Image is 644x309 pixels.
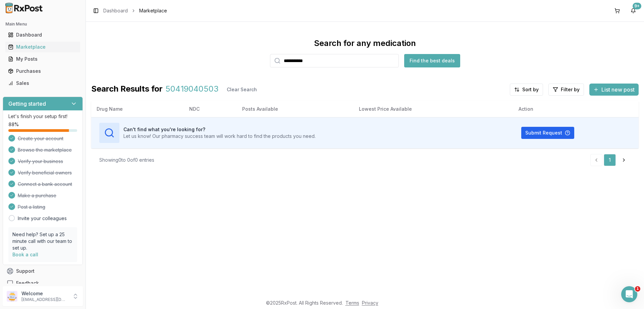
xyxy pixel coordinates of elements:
[91,101,184,117] th: Drug Name
[21,290,68,297] p: Welcome
[3,78,83,89] button: Sales
[3,30,83,40] button: Dashboard
[91,84,163,96] span: Search Results for
[3,54,83,64] button: My Posts
[601,86,635,94] span: List new post
[18,135,63,142] span: Create your account
[621,286,637,302] iframe: Intercom live chat
[12,252,38,257] a: Book a call
[18,192,56,199] span: Make a purchase
[8,32,77,38] div: Dashboard
[8,68,77,74] div: Purchases
[633,3,641,9] div: 9+
[5,41,80,53] a: Marketplace
[314,38,416,49] div: Search for any medication
[8,113,77,120] p: Let's finish your setup first!
[16,280,39,287] span: Feedback
[521,127,574,139] button: Submit Request
[8,100,46,108] h3: Getting started
[362,300,378,306] a: Privacy
[548,84,584,96] button: Filter by
[8,56,77,62] div: My Posts
[3,66,83,76] button: Purchases
[3,265,83,277] button: Support
[12,231,73,251] p: Need help? Set up a 25 minute call with our team to set up.
[513,101,639,117] th: Action
[103,7,167,14] nav: breadcrumb
[3,277,83,289] button: Feedback
[18,169,72,176] span: Verify beneficial owners
[123,126,316,133] h3: Can't find what you're looking for?
[165,84,219,96] span: 50419040503
[18,147,72,153] span: Browse the marketplace
[589,84,639,96] button: List new post
[18,215,67,222] a: Invite your colleagues
[561,86,580,93] span: Filter by
[3,3,46,13] img: RxPost Logo
[99,157,154,163] div: Showing 0 to 0 of 0 entries
[589,87,639,94] a: List new post
[3,42,83,52] button: Marketplace
[5,77,80,89] a: Sales
[5,53,80,65] a: My Posts
[237,101,354,117] th: Posts Available
[590,154,631,166] nav: pagination
[510,84,543,96] button: Sort by
[345,300,359,306] a: Terms
[221,84,262,96] button: Clear Search
[123,133,316,140] p: Let us know! Our pharmacy success team will work hard to find the products you need.
[139,7,167,14] span: Marketplace
[604,154,616,166] a: 1
[8,80,77,87] div: Sales
[8,121,19,128] span: 88 %
[5,21,80,27] h2: Main Menu
[18,158,63,165] span: Verify your business
[184,101,237,117] th: NDC
[21,297,68,302] p: [EMAIL_ADDRESS][DOMAIN_NAME]
[404,54,460,67] button: Find the best deals
[635,286,640,292] span: 1
[617,154,631,166] a: Go to next page
[354,101,513,117] th: Lowest Price Available
[7,291,17,302] img: User avatar
[628,5,639,16] button: 9+
[5,65,80,77] a: Purchases
[18,204,45,210] span: Post a listing
[18,181,72,188] span: Connect a bank account
[5,29,80,41] a: Dashboard
[8,44,77,50] div: Marketplace
[103,7,128,14] a: Dashboard
[522,86,539,93] span: Sort by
